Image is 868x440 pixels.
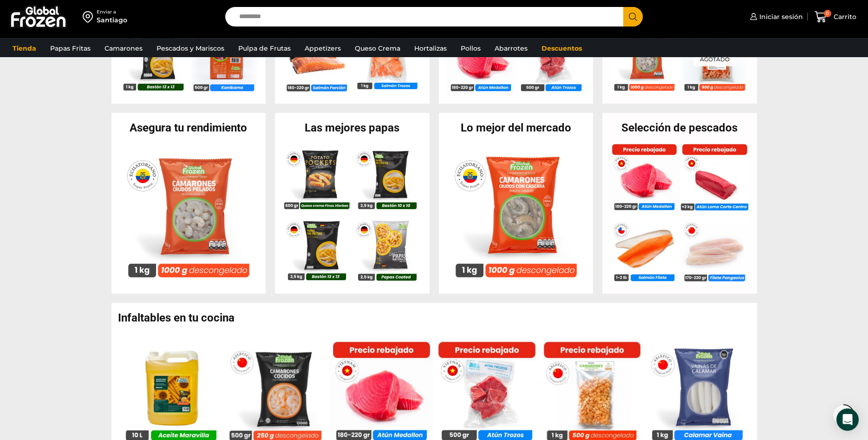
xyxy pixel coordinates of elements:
[8,39,41,57] a: Tienda
[410,39,451,57] a: Hortalizas
[118,312,757,323] h2: Infaltables en tu cocina
[757,12,803,21] span: Iniciar sesión
[623,7,643,26] button: Search button
[46,39,95,57] a: Papas Fritas
[836,408,859,431] div: Open Intercom Messenger
[152,39,229,57] a: Pescados y Mariscos
[824,10,831,17] span: 0
[490,39,532,57] a: Abarrotes
[97,15,127,25] div: Santiago
[300,39,346,57] a: Appetizers
[97,9,127,15] div: Enviar a
[234,39,295,57] a: Pulpa de Frutas
[83,9,97,25] img: address-field-icon.svg
[693,52,736,66] p: Agotado
[602,122,757,133] h2: Selección de pescados
[350,39,405,57] a: Queso Crema
[812,6,859,28] a: 0 Carrito
[100,39,147,57] a: Camarones
[456,39,485,57] a: Pollos
[748,7,803,26] a: Iniciar sesión
[439,122,594,133] h2: Lo mejor del mercado
[831,12,856,21] span: Carrito
[111,122,266,133] h2: Asegura tu rendimiento
[275,122,430,133] h2: Las mejores papas
[537,39,587,57] a: Descuentos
